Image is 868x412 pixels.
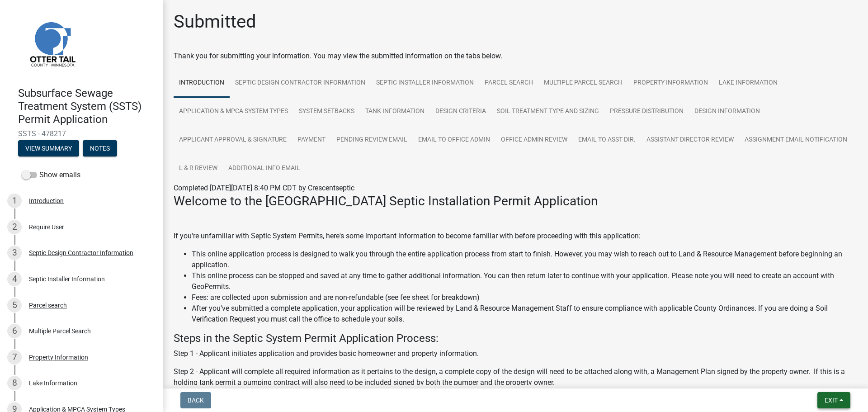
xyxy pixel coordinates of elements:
a: Septic Design Contractor Information [230,69,371,98]
div: 7 [7,350,22,365]
div: 3 [7,246,22,260]
span: Exit [825,397,838,404]
h3: Welcome to the [GEOGRAPHIC_DATA] Septic Installation Permit Application [174,194,857,209]
a: Tank Information [360,97,430,126]
div: 2 [7,220,22,234]
h4: Subsurface Sewage Treatment System (SSTS) Permit Application [18,87,156,126]
p: If you're unfamiliar with Septic System Permits, here's some important information to become fami... [174,231,857,242]
li: Fees: are collected upon submission and are non-refundable (see fee sheet for breakdown) [192,292,857,303]
div: Thank you for submitting your information. You may view the submitted information on the tabs below. [174,51,857,62]
div: Property Information [29,354,88,360]
a: Email to Asst Dir. [573,126,641,155]
div: Lake Information [29,380,77,386]
a: Office Admin Review [495,126,573,155]
a: Introduction [174,69,230,98]
a: Parcel search [479,69,538,98]
h4: Steps in the Septic System Permit Application Process: [174,332,857,345]
p: Step 1 - Applicant initiates application and provides basic homeowner and property information. [174,348,857,359]
a: Pending review Email [331,126,413,155]
a: Application & MPCA System Types [174,97,293,126]
a: Additional info email [223,154,306,183]
div: Septic Design Contractor Information [29,250,133,256]
span: Completed [DATE][DATE] 8:40 PM CDT by Crescentseptic [174,184,354,192]
a: Design Information [689,97,765,126]
a: Applicant Approval & Signature [174,126,292,155]
div: Require User [29,224,64,230]
a: Lake Information [713,69,783,98]
a: Septic Installer Information [371,69,479,98]
a: Pressure Distribution [604,97,689,126]
a: Email to Office Admin [413,126,495,155]
img: Otter Tail County, Minnesota [18,9,86,77]
a: Property Information [628,69,713,98]
div: Multiple Parcel Search [29,328,91,334]
div: 5 [7,298,22,313]
a: System Setbacks [293,97,360,126]
span: SSTS - 478217 [18,129,145,138]
a: Assistant Director Review [641,126,739,155]
li: This online application process is designed to walk you through the entire application process fr... [192,249,857,270]
label: Show emails [22,170,80,180]
span: Back [188,397,204,404]
li: This online process can be stopped and saved at any time to gather additional information. You ca... [192,270,857,292]
button: Notes [83,140,117,156]
div: 1 [7,194,22,208]
li: After you've submitted a complete application, your application will be reviewed by Land & Resour... [192,303,857,325]
h1: Submitted [174,11,256,33]
wm-modal-confirm: Summary [18,146,79,153]
a: L & R Review [174,154,223,183]
div: Parcel search [29,302,67,308]
div: 8 [7,376,22,390]
wm-modal-confirm: Notes [83,146,117,153]
div: 6 [7,324,22,338]
a: Soil Treatment Type and Sizing [491,97,604,126]
div: Introduction [29,198,64,204]
a: Payment [292,126,331,155]
button: Back [180,392,211,408]
div: Septic Installer Information [29,276,105,282]
p: Step 2 - Applicant will complete all required information as it pertains to the design, a complet... [174,366,857,388]
button: View Summary [18,140,79,156]
button: Exit [817,392,850,408]
a: Design Criteria [430,97,491,126]
div: 4 [7,272,22,286]
a: Assignment Email Notification [739,126,853,155]
a: Multiple Parcel Search [538,69,628,98]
